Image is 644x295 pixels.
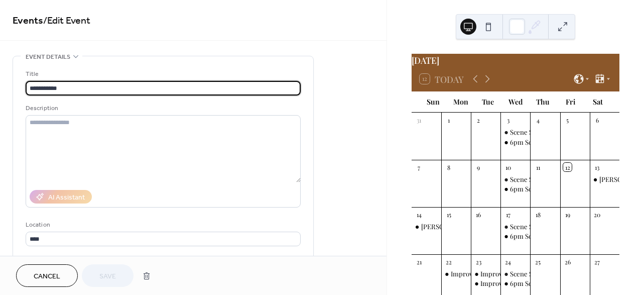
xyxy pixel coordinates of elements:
[500,279,530,288] div: 6pm Scene Study
[500,232,530,241] div: 6pm Scene Study
[445,257,453,266] div: 22
[415,116,423,124] div: 31
[502,91,530,112] div: Wed
[471,279,500,288] div: Improv 301
[500,269,530,278] div: Scene Study
[16,264,78,287] button: Cancel
[26,103,299,114] div: Description
[500,128,530,137] div: Scene Study
[474,257,483,266] div: 23
[504,163,512,171] div: 10
[590,175,619,184] div: Cassidy Workshop
[26,52,70,62] span: Event details
[504,257,512,266] div: 24
[563,257,572,266] div: 26
[474,116,483,124] div: 2
[534,163,542,171] div: 11
[510,232,562,241] div: 6pm Scene Study
[471,269,500,278] div: Improv 101
[451,269,483,278] div: Improv 201
[584,91,611,112] div: Sat
[534,116,542,124] div: 4
[474,163,483,171] div: 9
[415,210,423,219] div: 14
[43,11,90,31] span: / Edit Event
[510,279,562,288] div: 6pm Scene Study
[500,175,530,184] div: Scene Study
[593,257,601,266] div: 27
[474,210,483,219] div: 16
[534,210,542,219] div: 18
[26,69,299,79] div: Title
[510,138,562,147] div: 6pm Scene Study
[480,279,513,288] div: Improv 301
[563,163,572,171] div: 12
[421,222,504,231] div: [PERSON_NAME] Workshop
[510,222,547,231] div: Scene Study
[500,138,530,147] div: 6pm Scene Study
[510,269,547,278] div: Scene Study
[447,91,474,112] div: Mon
[593,210,601,219] div: 20
[500,222,530,231] div: Scene Study
[445,116,453,124] div: 1
[13,11,43,31] a: Events
[34,271,60,282] span: Cancel
[441,269,471,278] div: Improv 201
[593,116,601,124] div: 6
[510,184,562,193] div: 6pm Scene Study
[38,255,93,265] span: Link to Google Maps
[510,128,547,137] div: Scene Study
[504,210,512,219] div: 17
[445,210,453,219] div: 15
[593,163,601,171] div: 13
[26,220,299,230] div: Location
[474,91,502,112] div: Tue
[563,210,572,219] div: 19
[480,269,512,278] div: Improv 101
[504,116,512,124] div: 3
[412,54,619,67] div: [DATE]
[415,257,423,266] div: 21
[500,184,530,193] div: 6pm Scene Study
[415,163,423,171] div: 7
[412,222,441,231] div: Cassidy Workshop
[557,91,584,112] div: Fri
[445,163,453,171] div: 8
[563,116,572,124] div: 5
[529,91,557,112] div: Thu
[420,91,447,112] div: Sun
[510,175,547,184] div: Scene Study
[534,257,542,266] div: 25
